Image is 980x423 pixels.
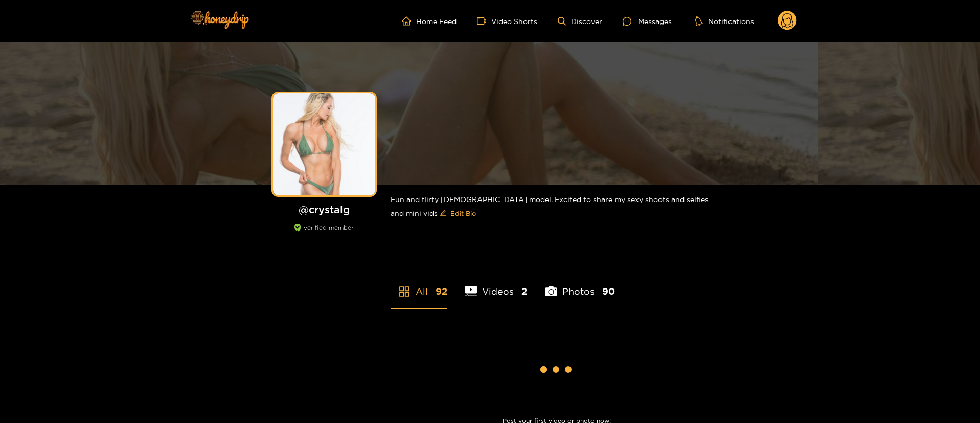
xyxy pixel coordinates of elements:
[477,16,537,26] a: Video Shorts
[477,16,491,26] span: video-camera
[692,16,757,26] button: Notifications
[402,16,457,26] a: Home Feed
[623,15,672,27] div: Messages
[268,224,380,242] div: verified member
[602,285,615,298] span: 90
[465,262,528,308] li: Videos
[402,16,416,26] span: home
[391,185,723,230] div: Fun and flirty [DEMOGRAPHIC_DATA] model. Excited to share my sexy shoots and selfies and mini vids
[438,205,478,221] button: editEdit Bio
[545,262,615,308] li: Photos
[558,17,602,26] a: Discover
[440,210,446,217] span: edit
[450,208,476,218] span: Edit Bio
[436,285,447,298] span: 92
[521,285,527,298] span: 2
[268,203,380,216] h1: @ crystalg
[398,285,411,298] span: appstore
[391,262,447,308] li: All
